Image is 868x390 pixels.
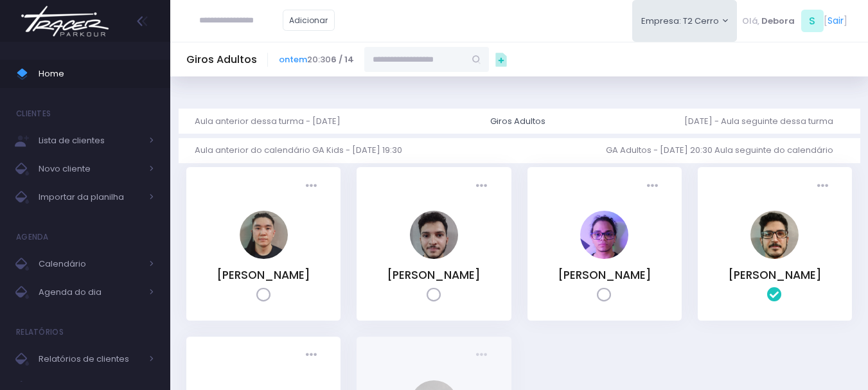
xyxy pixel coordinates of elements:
div: Giros Adultos [490,115,545,128]
strong: 6 / 14 [331,53,354,66]
a: Guilherme Sato [240,250,288,262]
img: Ian Magalhães [410,211,458,259]
span: Debora [761,15,795,28]
h4: Clientes [16,101,51,127]
h4: Agenda [16,224,49,250]
span: Lista de clientes [39,132,141,149]
img: Guilherme Sato [240,211,288,259]
a: Aula anterior dessa turma - [DATE] [195,109,351,134]
a: [PERSON_NAME] [558,267,651,283]
a: Jaderson Pereira de Brito [580,250,628,262]
span: Calendário [39,256,141,272]
a: Sair [828,14,844,28]
a: [PERSON_NAME] [387,267,481,283]
img: Rafael Amaral [750,211,799,259]
a: Aula anterior do calendário GA Kids - [DATE] 19:30 [195,138,412,163]
span: Relatórios de clientes [39,351,141,368]
span: Home [39,66,154,82]
span: Importar da planilha [39,189,141,206]
a: [PERSON_NAME] [217,267,310,283]
span: Agenda do dia [39,284,141,301]
a: ontem [279,53,307,66]
a: Adicionar [283,10,335,31]
span: Olá, [742,15,759,28]
a: Rafael Amaral [750,250,799,262]
h4: Relatórios [16,319,64,345]
h5: Giros Adultos [186,53,257,66]
a: [PERSON_NAME] [728,267,822,283]
span: Novo cliente [39,161,141,177]
a: GA Adultos - [DATE] 20:30 Aula seguinte do calendário [606,138,844,163]
span: S [801,10,824,32]
span: 20:30 [279,53,354,66]
img: Jaderson Pereira de Brito [580,211,628,259]
a: [DATE] - Aula seguinte dessa turma [684,109,844,134]
div: [ ] [737,6,852,35]
a: Ian Magalhães [410,250,458,262]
